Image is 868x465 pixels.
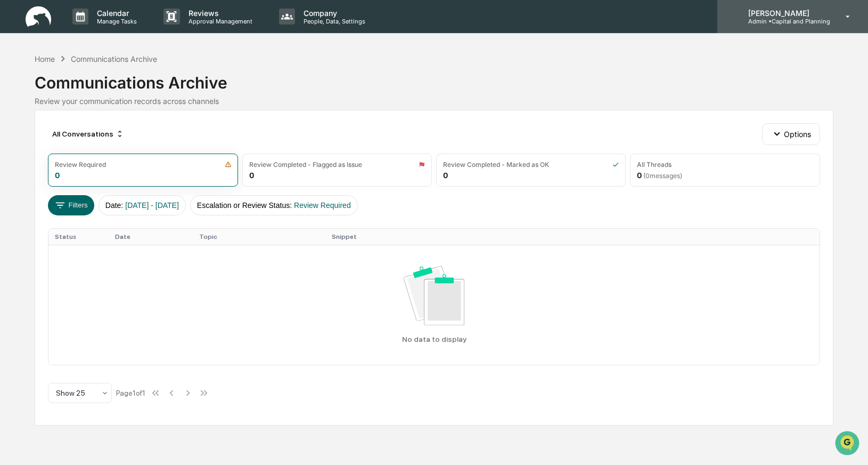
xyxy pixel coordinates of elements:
[193,229,325,245] th: Topic
[99,195,186,215] button: Date:[DATE] - [DATE]
[443,171,448,180] div: 0
[834,430,863,459] iframe: Open customer support
[71,54,157,63] div: Communications Archive
[88,9,142,18] p: Calendar
[6,150,71,170] a: 🔎Data Lookup
[11,156,19,164] div: 🔎
[643,172,682,180] span: ( 0 messages)
[402,335,466,343] p: No data to display
[55,161,106,169] div: Review Required
[6,130,73,149] a: 🖐️Preclearance
[106,181,129,189] span: Pylon
[75,180,129,189] a: Powered byPylon
[637,171,682,180] div: 0
[11,22,194,39] p: How can we help?
[325,229,820,245] th: Snippet
[36,92,135,101] div: We're available if you need us!
[190,195,358,215] button: Escalation or Review Status:Review Required
[88,134,132,145] span: Attestations
[181,85,194,98] button: Start new chat
[740,9,830,18] p: [PERSON_NAME]
[36,82,175,92] div: Start new chat
[77,135,86,144] div: 🗄️
[404,266,464,325] img: No data available
[116,389,145,397] div: Page 1 of 1
[26,6,51,27] img: logo
[740,18,830,25] p: Admin • Capital and Planning
[249,161,362,169] div: Review Completed - Flagged as Issue
[48,195,94,215] button: Filters
[180,18,258,25] p: Approval Management
[48,125,128,142] div: All Conversations
[21,134,69,145] span: Preclearance
[21,155,67,165] span: Data Lookup
[295,9,371,18] p: Company
[11,135,19,144] div: 🖐️
[225,161,232,168] img: icon
[762,123,820,145] button: Options
[35,97,833,106] div: Review your communication records across channels
[109,229,193,245] th: Date
[443,161,549,169] div: Review Completed - Marked as OK
[73,130,136,149] a: 🗄️Attestations
[419,161,425,168] img: icon
[35,54,55,63] div: Home
[295,18,371,25] p: People, Data, Settings
[612,161,619,168] img: icon
[55,171,60,180] div: 0
[294,201,351,210] span: Review Required
[249,171,254,180] div: 0
[35,65,833,92] div: Communications Archive
[180,9,258,18] p: Reviews
[125,201,179,210] span: [DATE] - [DATE]
[48,229,109,245] th: Status
[88,18,142,25] p: Manage Tasks
[637,161,672,169] div: All Threads
[11,82,30,101] img: 1746055101610-c473b297-6a78-478c-a979-82029cc54cd1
